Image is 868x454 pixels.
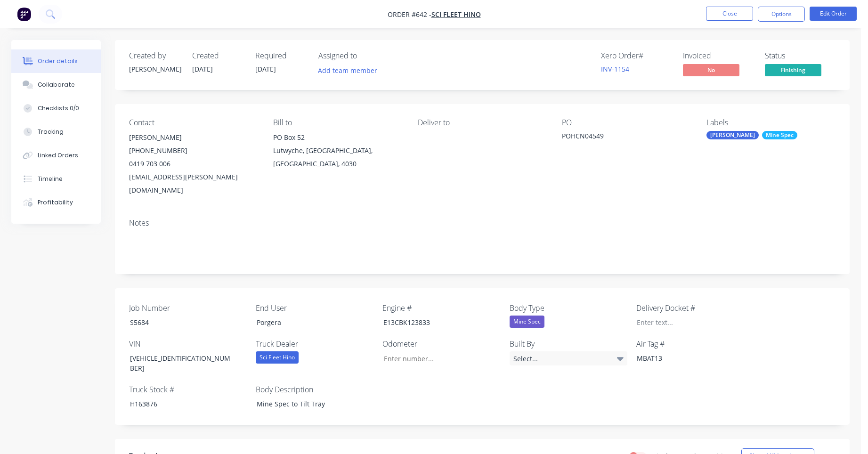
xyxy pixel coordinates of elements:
div: Deliver to [418,118,547,127]
div: [EMAIL_ADDRESS][PERSON_NAME][DOMAIN_NAME] [129,170,258,197]
div: 0419 703 006 [129,157,258,170]
label: Delivery Docket # [636,302,754,314]
label: Job Number [129,302,247,314]
label: VIN [129,338,247,349]
label: Odometer [382,338,500,349]
div: Created by [129,51,181,60]
button: Checklists 0/0 [11,97,101,120]
div: Timeline [38,175,63,183]
div: Required [255,51,307,60]
button: Profitability [11,191,101,214]
button: Finishing [765,64,821,78]
div: [PERSON_NAME] [129,64,181,74]
div: Tracking [38,128,64,136]
div: Assigned to [318,51,413,60]
div: Bill to [273,118,402,127]
div: Checklists 0/0 [38,104,79,113]
div: Select... [510,351,627,365]
button: Edit Order [810,7,857,21]
div: PO Box 52 [273,131,402,144]
button: Order details [11,49,101,73]
div: [VEHICLE_IDENTIFICATION_NUMBER] [122,351,240,375]
a: INV-1154 [601,65,629,73]
div: Mine Spec [510,316,544,328]
label: Engine # [382,302,500,314]
div: Order details [38,57,78,65]
label: Truck Stock # [129,384,247,395]
button: Add team member [313,64,382,77]
button: Tracking [11,120,101,144]
div: Porgera [249,316,367,329]
div: Created [192,51,244,60]
div: [PERSON_NAME][PHONE_NUMBER]0419 703 006[EMAIL_ADDRESS][PERSON_NAME][DOMAIN_NAME] [129,131,258,197]
div: PO Box 52Lutwyche, [GEOGRAPHIC_DATA], [GEOGRAPHIC_DATA], 4030 [273,131,402,170]
div: Invoiced [683,51,754,60]
span: [DATE] [192,65,213,73]
div: PO [562,118,691,127]
div: Mine Spec to Tilt Tray [249,397,367,411]
button: Timeline [11,167,101,191]
div: Sci Fleet Hino [256,351,299,364]
div: Xero Order # [601,51,672,60]
span: Order #642 - [388,10,431,19]
label: Truck Dealer [256,338,373,349]
button: Options [758,7,805,22]
div: Linked Orders [38,151,78,160]
div: [PERSON_NAME] [129,131,258,144]
div: Contact [129,118,258,127]
div: H163876 [122,397,240,411]
button: Collaborate [11,73,101,97]
label: Body Type [510,302,627,314]
div: POHCN04549 [562,131,680,144]
span: Finishing [765,64,821,76]
div: Notes [129,219,836,227]
span: [DATE] [255,65,276,73]
a: Sci Fleet Hino [431,10,481,19]
div: S5684 [122,316,240,329]
div: Profitability [38,198,73,207]
div: [PHONE_NUMBER] [129,144,258,157]
div: Labels [706,118,836,127]
label: Air Tag # [636,338,754,349]
button: Add team member [318,64,382,77]
span: No [683,64,739,76]
input: Enter number... [376,351,500,365]
div: [PERSON_NAME] [706,131,759,139]
label: Body Description [256,384,373,395]
div: Lutwyche, [GEOGRAPHIC_DATA], [GEOGRAPHIC_DATA], 4030 [273,144,402,170]
img: Factory [17,7,31,21]
label: End User [256,302,373,314]
div: MBAT13 [629,351,747,365]
div: Mine Spec [762,131,797,139]
label: Built By [510,338,627,349]
button: Close [706,7,753,21]
div: E13CBK123833 [376,316,494,329]
div: Collaborate [38,81,75,89]
div: Status [765,51,836,60]
button: Linked Orders [11,144,101,167]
